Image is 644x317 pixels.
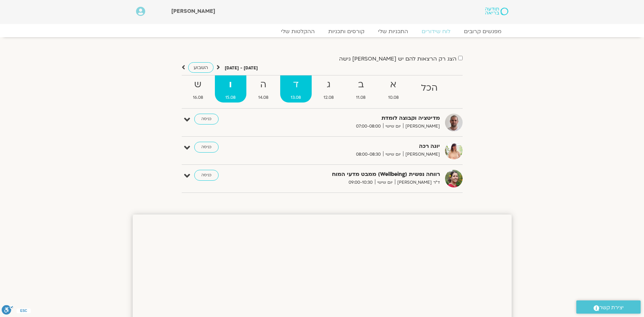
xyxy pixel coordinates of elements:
[313,77,345,92] strong: ג
[403,123,440,130] span: [PERSON_NAME]
[395,179,440,186] span: ד"ר [PERSON_NAME]
[346,94,376,101] span: 11.08
[215,94,246,101] span: 15.08
[457,28,508,35] a: מפגשים קרובים
[225,65,258,72] p: [DATE] - [DATE]
[576,300,641,314] a: יצירת קשר
[280,94,312,101] span: 13.08
[215,77,246,92] strong: ו
[194,142,219,153] a: כניסה
[339,56,457,62] label: הצג רק הרצאות להם יש [PERSON_NAME] גישה
[313,75,345,103] a: ג12.08
[354,151,383,158] span: 08:00-08:30
[378,75,409,103] a: א10.08
[383,151,403,158] span: יום שישי
[182,94,214,101] span: 16.08
[280,77,312,92] strong: ד
[375,179,395,186] span: יום שישי
[194,64,208,71] span: השבוע
[346,75,376,103] a: ב11.08
[215,75,246,103] a: ו15.08
[410,75,448,103] a: הכל
[280,75,312,103] a: ד13.08
[171,7,215,15] span: [PERSON_NAME]
[182,77,214,92] strong: ש
[354,123,383,130] span: 07:00-08:00
[415,28,457,35] a: לוח שידורים
[599,303,624,312] span: יצירת קשר
[136,28,508,35] nav: Menu
[371,28,415,35] a: התכניות שלי
[248,75,279,103] a: ה14.08
[194,170,219,181] a: כניסה
[403,151,440,158] span: [PERSON_NAME]
[383,123,403,130] span: יום שישי
[248,94,279,101] span: 14.08
[274,142,440,151] strong: יוגה רכה
[346,77,376,92] strong: ב
[274,170,440,179] strong: רווחה נפשית (Wellbeing) ממבט מדעי המוח
[274,28,321,35] a: ההקלטות שלי
[182,75,214,103] a: ש16.08
[194,114,219,124] a: כניסה
[188,62,214,73] a: השבוע
[274,114,440,123] strong: מדיטציה וקבוצה לומדת
[378,77,409,92] strong: א
[410,81,448,96] strong: הכל
[248,77,279,92] strong: ה
[346,179,375,186] span: 09:00-10:30
[321,28,371,35] a: קורסים ותכניות
[313,94,345,101] span: 12.08
[378,94,409,101] span: 10.08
